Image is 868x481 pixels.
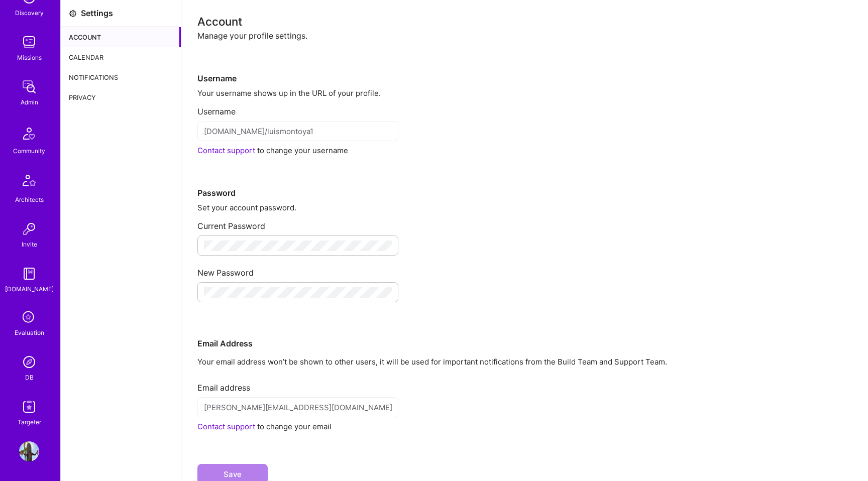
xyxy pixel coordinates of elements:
[17,441,42,461] a: User Avatar
[197,260,852,278] div: New Password
[81,8,113,19] div: Settings
[61,27,181,47] div: Account
[17,52,42,63] div: Missions
[19,397,39,417] img: Skill Targeter
[197,375,852,393] div: Email address
[197,16,852,27] div: Account
[197,421,852,432] div: to change your email
[17,122,41,146] img: Community
[61,47,181,67] div: Calendar
[197,98,852,117] div: Username
[15,327,44,338] div: Evaluation
[13,146,45,156] div: Community
[18,417,41,427] div: Targeter
[19,264,39,284] img: guide book
[197,156,852,198] div: Password
[25,372,34,383] div: DB
[19,352,39,372] img: Admin Search
[61,87,181,107] div: Privacy
[197,213,852,231] div: Current Password
[197,146,255,155] a: Contact support
[15,8,44,18] div: Discovery
[197,145,852,156] div: to change your username
[17,170,41,194] img: Architects
[5,284,54,294] div: [DOMAIN_NAME]
[19,441,39,461] img: User Avatar
[61,67,181,87] div: Notifications
[21,97,38,107] div: Admin
[197,422,255,431] a: Contact support
[69,10,77,18] i: icon Settings
[197,41,852,84] div: Username
[19,32,39,52] img: teamwork
[197,306,852,349] div: Email Address
[197,202,852,213] div: Set your account password.
[197,88,852,98] div: Your username shows up in the URL of your profile.
[20,308,39,327] i: icon SelectionTeam
[19,219,39,239] img: Invite
[19,77,39,97] img: admin teamwork
[197,356,852,367] p: Your email address won’t be shown to other users, it will be used for important notifications fro...
[22,239,37,250] div: Invite
[15,194,44,205] div: Architects
[197,31,852,41] div: Manage your profile settings.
